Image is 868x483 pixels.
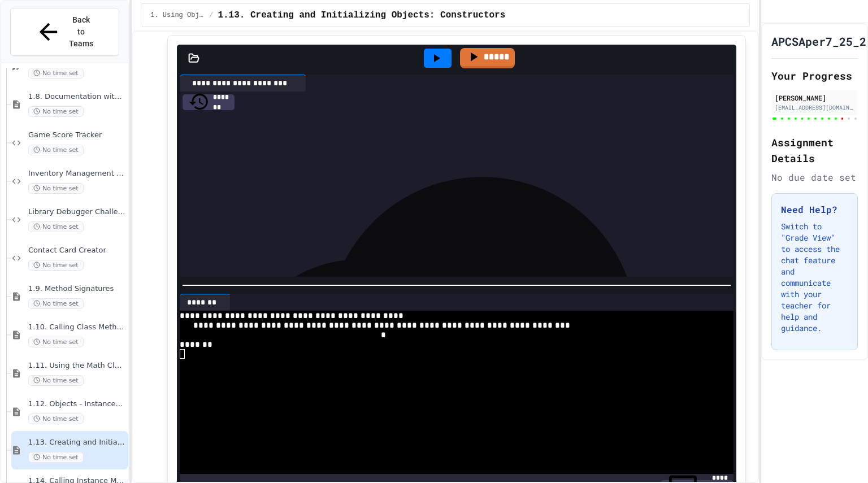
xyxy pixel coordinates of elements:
span: No time set [28,260,84,271]
span: No time set [28,414,84,424]
span: No time set [28,337,84,347]
span: Inventory Management System [28,169,126,179]
span: 1.12. Objects - Instances of Classes [28,399,126,409]
span: 1. Using Objects and Methods [150,11,205,20]
span: Contact Card Creator [28,246,126,255]
span: 1.10. Calling Class Methods [28,323,126,332]
span: No time set [28,68,84,79]
p: Switch to "Grade View" to access the chat feature and communicate with your teacher for help and ... [781,221,848,334]
span: No time set [28,375,84,386]
span: No time set [28,183,84,194]
span: No time set [28,221,84,232]
h3: Need Help? [781,203,848,216]
span: Library Debugger Challenge [28,207,126,217]
span: No time set [28,145,84,155]
span: 1.13. Creating and Initializing Objects: Constructors [218,8,505,22]
h2: Assignment Details [771,134,858,166]
span: No time set [28,298,84,309]
button: Back to Teams [10,8,119,56]
span: 1.11. Using the Math Class [28,361,126,371]
span: Game Score Tracker [28,130,126,140]
span: Back to Teams [68,14,95,50]
span: No time set [28,452,84,463]
h2: Your Progress [771,68,858,84]
span: 1.8. Documentation with Comments and Preconditions [28,92,126,102]
span: 1.9. Method Signatures [28,284,126,294]
span: / [209,11,213,20]
div: [EMAIL_ADDRESS][DOMAIN_NAME] [775,103,854,112]
div: [PERSON_NAME] [775,93,854,103]
div: No due date set [771,171,858,184]
span: 1.13. Creating and Initializing Objects: Constructors [28,438,126,447]
span: No time set [28,106,84,117]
